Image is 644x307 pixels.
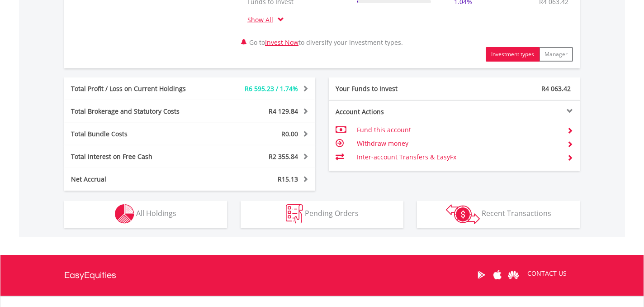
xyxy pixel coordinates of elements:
[329,84,455,93] div: Your Funds to Invest
[64,175,211,184] div: Net Accrual
[64,255,116,296] a: EasyEquities
[245,84,298,93] span: R6 595.23 / 1.74%
[505,261,521,289] a: Huawei
[64,130,211,139] div: Total Bundle Costs
[64,201,227,228] button: All Holdings
[64,107,211,116] div: Total Brokerage and Statutory Costs
[446,204,480,224] img: transactions-zar-wht.png
[136,208,176,218] span: All Holdings
[486,47,540,62] button: Investment types
[329,107,455,116] div: Account Actions
[269,152,298,161] span: R2 355.84
[64,152,211,161] div: Total Interest on Free Cash
[482,208,551,218] span: Recent Transactions
[357,123,560,137] td: Fund this account
[357,150,560,164] td: Inter-account Transfers & EasyFx
[241,201,403,228] button: Pending Orders
[474,261,489,289] a: Google Play
[278,175,298,183] span: R15.13
[247,15,278,24] a: Show All
[417,201,580,228] button: Recent Transactions
[64,84,211,93] div: Total Profit / Loss on Current Holdings
[305,208,359,218] span: Pending Orders
[541,84,571,93] span: R4 063.42
[281,130,298,138] span: R0.00
[357,137,560,150] td: Withdraw money
[521,261,573,286] a: CONTACT US
[265,38,298,47] a: Invest Now
[539,47,573,62] button: Manager
[489,261,505,289] a: Apple
[115,204,134,224] img: holdings-wht.png
[269,107,298,115] span: R4 129.84
[286,204,303,224] img: pending_instructions-wht.png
